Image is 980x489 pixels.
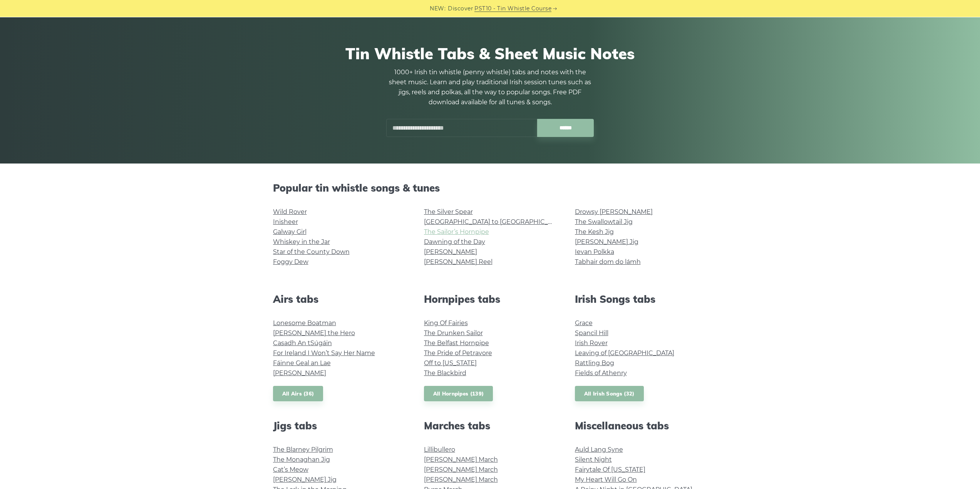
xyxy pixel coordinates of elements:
[424,319,468,327] a: King Of Fairies
[273,218,298,225] a: Inisheer
[575,238,638,245] a: [PERSON_NAME] Jig
[424,359,477,367] a: Off to [US_STATE]
[424,208,473,215] a: The Silver Spear
[424,258,493,265] a: [PERSON_NAME] Reel
[424,420,556,432] h2: Marches tabs
[273,248,350,255] a: Star of the County Down
[424,369,466,377] a: The Blackbird
[424,329,483,337] a: The Drunken Sailor
[424,228,489,235] a: The Sailor’s Hornpipe
[273,329,355,337] a: [PERSON_NAME] the Hero
[424,466,498,473] a: [PERSON_NAME] March
[575,359,614,367] a: Rattling Bog
[424,446,455,453] a: Lillibullero
[273,293,405,305] h2: Airs tabs
[575,466,645,473] a: Fairytale Of [US_STATE]
[575,456,612,463] a: Silent Night
[575,258,641,265] a: Tabhair dom do lámh
[273,339,332,347] a: Casadh An tSúgáin
[424,293,556,305] h2: Hornpipes tabs
[575,476,637,483] a: My Heart Will Go On
[273,466,308,473] a: Cat’s Meow
[273,228,307,235] a: Galway Girl
[273,386,323,402] a: All Airs (36)
[273,238,330,245] a: Whiskey in the Jar
[273,349,375,357] a: For Ireland I Won’t Say Her Name
[424,238,485,245] a: Dawning of the Day
[448,4,473,13] span: Discover
[386,67,594,107] p: 1000+ Irish tin whistle (penny whistle) tabs and notes with the sheet music. Learn and play tradi...
[273,258,308,265] a: Foggy Dew
[575,218,633,225] a: The Swallowtail Jig
[424,349,492,357] a: The Pride of Petravore
[575,386,644,402] a: All Irish Songs (32)
[424,456,498,463] a: [PERSON_NAME] March
[273,182,707,194] h2: Popular tin whistle songs & tunes
[575,420,707,432] h2: Miscellaneous tabs
[575,228,614,235] a: The Kesh Jig
[273,456,330,463] a: The Monaghan Jig
[424,218,566,225] a: [GEOGRAPHIC_DATA] to [GEOGRAPHIC_DATA]
[430,4,446,13] span: NEW:
[273,446,333,453] a: The Blarney Pilgrim
[273,44,707,63] h1: Tin Whistle Tabs & Sheet Music Notes
[575,208,653,215] a: Drowsy [PERSON_NAME]
[273,359,331,367] a: Fáinne Geal an Lae
[424,386,493,402] a: All Hornpipes (139)
[273,420,405,432] h2: Jigs tabs
[273,208,307,215] a: Wild Rover
[575,349,674,357] a: Leaving of [GEOGRAPHIC_DATA]
[424,248,477,255] a: [PERSON_NAME]
[273,369,326,377] a: [PERSON_NAME]
[575,369,627,377] a: Fields of Athenry
[273,319,336,327] a: Lonesome Boatman
[575,319,593,327] a: Grace
[575,248,614,255] a: Ievan Polkka
[575,329,608,337] a: Spancil Hill
[424,476,498,483] a: [PERSON_NAME] March
[273,476,337,483] a: [PERSON_NAME] Jig
[474,4,551,13] a: PST10 - Tin Whistle Course
[424,339,489,347] a: The Belfast Hornpipe
[575,339,608,347] a: Irish Rover
[575,293,707,305] h2: Irish Songs tabs
[575,446,623,453] a: Auld Lang Syne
